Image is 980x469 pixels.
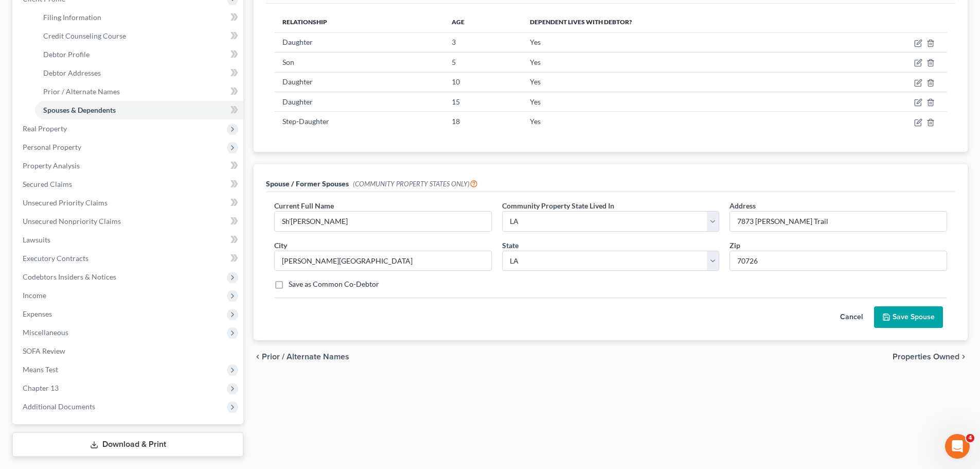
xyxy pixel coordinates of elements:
[274,92,443,111] td: Daughter
[443,32,522,52] td: 3
[254,353,262,361] i: chevron_left
[23,309,52,318] span: Expenses
[945,434,970,459] iframe: Intercom live chat
[43,106,116,114] span: Spouses & Dependents
[966,434,974,442] span: 4
[23,254,88,263] span: Executory Contracts
[14,249,243,268] a: Executory Contracts
[443,12,522,32] th: Age
[14,157,243,175] a: Property Analysis
[502,240,519,251] label: State
[274,112,443,131] td: Step-Daughter
[35,82,243,101] a: Prior / Alternate Names
[522,32,838,52] td: Yes
[266,179,349,188] span: Spouse / Former Spouses
[23,328,68,337] span: Miscellaneous
[522,53,838,72] td: Yes
[23,217,121,225] span: Unsecured Nonpriority Claims
[14,175,243,194] a: Secured Claims
[443,92,522,111] td: 15
[262,353,349,361] span: Prior / Alternate Names
[522,72,838,92] td: Yes
[14,212,243,231] a: Unsecured Nonpriority Claims
[23,346,65,355] span: SOFA Review
[275,251,491,271] input: Enter city...
[959,353,968,361] i: chevron_right
[23,235,50,244] span: Lawsuits
[23,180,72,188] span: Secured Claims
[502,201,614,210] span: Community Property State Lived In
[893,353,968,361] button: Properties Owned chevron_right
[254,353,349,361] button: chevron_left Prior / Alternate Names
[14,194,243,212] a: Unsecured Priority Claims
[23,198,108,207] span: Unsecured Priority Claims
[730,212,947,231] input: Enter address...
[35,101,243,119] a: Spouses & Dependents
[353,180,478,188] span: (COMMUNITY PROPERTY STATES ONLY)
[443,53,522,72] td: 5
[522,112,838,131] td: Yes
[35,8,243,27] a: Filing Information
[829,307,874,327] button: Cancel
[23,161,80,170] span: Property Analysis
[35,64,243,82] a: Debtor Addresses
[35,27,243,45] a: Credit Counseling Course
[874,306,943,328] button: Save Spouse
[522,92,838,111] td: Yes
[12,432,243,457] a: Download & Print
[443,112,522,131] td: 18
[43,50,90,59] span: Debtor Profile
[522,12,838,32] th: Dependent lives with debtor?
[729,251,947,271] input: XXXXX
[23,143,81,151] span: Personal Property
[274,32,443,52] td: Daughter
[893,353,959,361] span: Properties Owned
[275,212,491,231] input: Enter name...
[43,87,120,96] span: Prior / Alternate Names
[274,201,334,210] span: Current Full Name
[23,384,59,392] span: Chapter 13
[14,342,243,360] a: SOFA Review
[23,402,95,411] span: Additional Documents
[23,124,67,133] span: Real Property
[23,291,46,300] span: Income
[274,12,443,32] th: Relationship
[43,68,101,77] span: Debtor Addresses
[35,45,243,64] a: Debtor Profile
[729,240,740,251] label: Zip
[729,200,756,211] label: Address
[43,31,126,40] span: Credit Counseling Course
[43,13,101,22] span: Filing Information
[289,279,379,289] label: Save as Common Co-Debtor
[274,72,443,92] td: Daughter
[23,272,116,281] span: Codebtors Insiders & Notices
[14,231,243,249] a: Lawsuits
[274,240,287,251] label: City
[443,72,522,92] td: 10
[23,365,58,374] span: Means Test
[274,53,443,72] td: Son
